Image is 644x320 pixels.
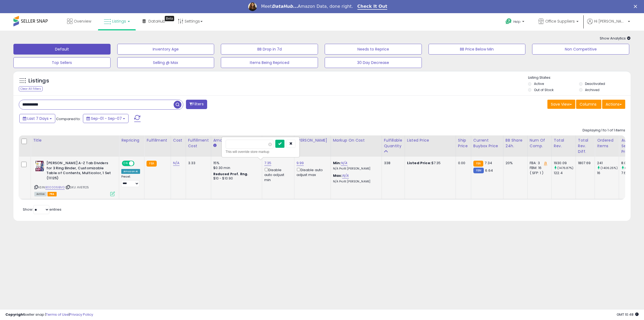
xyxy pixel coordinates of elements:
[34,161,45,171] img: 51yw4kA6eTL._SL40_.jpg
[458,138,469,149] div: Ship Price
[27,116,49,121] span: Last 7 Days
[117,44,214,55] button: Inventory Age
[578,138,592,154] div: Total Rev. Diff.
[407,161,452,166] div: $7.35
[138,13,169,29] a: DataHub
[473,138,501,149] div: Current Buybox Price
[528,75,631,80] p: Listing States:
[333,167,378,171] p: N/A Profit [PERSON_NAME]
[297,167,327,177] div: Disable auto adjust max
[594,19,626,24] span: Hi [PERSON_NAME]
[554,161,576,166] div: 1930.09
[147,138,168,143] div: Fulfillment
[121,175,140,187] div: Preset:
[74,19,91,24] span: Overview
[602,100,625,109] button: Actions
[621,171,643,175] div: 7.65
[580,102,597,107] span: Columns
[174,13,207,29] a: Settings
[587,19,630,31] a: Hi [PERSON_NAME]
[147,161,156,167] small: FBA
[13,57,111,68] button: Top Sellers
[585,88,599,92] label: Archived
[634,5,639,8] div: Close
[534,81,544,86] label: Active
[173,160,180,166] a: N/A
[33,138,117,143] div: Title
[264,167,290,182] div: Disable auto adjust min
[47,192,57,196] span: FBA
[333,173,342,178] b: Max:
[600,36,631,41] span: Show Analytics
[341,160,347,166] a: N/A
[578,161,591,166] div: 1807.69
[213,138,260,143] div: Amazon Fees
[221,57,318,68] button: Items Being Repriced
[357,4,387,10] a: Check It Out
[429,44,526,55] button: BB Price Below Min
[112,19,126,24] span: Listings
[501,14,530,31] a: Help
[248,2,257,11] img: Profile image for Georgie
[485,168,493,173] span: 6.64
[213,143,217,148] small: Amazon Fees.
[121,169,140,174] div: Amazon AI
[117,57,214,68] button: Selling @ Max
[554,138,573,149] div: Total Rev.
[333,160,341,166] b: Min:
[333,138,379,143] div: Markup on Cost
[83,114,129,123] button: Sep-01 - Sep-07
[63,13,95,29] a: Overview
[297,160,304,166] a: 9.99
[213,166,258,170] div: $0.30 min
[213,172,248,176] b: Reduced Prof. Rng.
[625,166,635,170] small: (4.71%)
[597,171,619,175] div: 16
[621,138,641,154] div: Avg Selling Price
[221,44,318,55] button: BB Drop in 7d
[297,138,328,143] div: [PERSON_NAME]
[188,138,209,149] div: Fulfillment Cost
[547,100,575,109] button: Save View
[557,166,574,170] small: (1476.87%)
[407,160,431,166] b: Listed Price:
[534,88,554,92] label: Out of Stock
[13,44,111,55] button: Default
[505,18,512,25] i: Get Help
[513,19,521,24] span: Help
[226,149,295,154] div: This will override store markup
[122,161,129,166] span: ON
[46,161,112,182] b: [PERSON_NAME] A-Z Tab Dividers for 3 Ring Binder, Customizable Table of Contents, Multicolor, 1 S...
[485,160,492,166] span: 7.34
[333,180,378,184] p: N/A Profit [PERSON_NAME]
[188,161,207,166] div: 3.33
[91,116,122,121] span: Sep-01 - Sep-07
[19,114,55,123] button: Last 7 Days
[34,161,115,196] div: ASIN:
[213,161,258,166] div: 15%
[19,86,43,91] div: Clear All Filters
[165,16,174,21] div: Tooltip anchor
[534,13,583,31] a: Office Suppliers
[173,138,184,143] div: Cost
[342,173,349,178] a: N/A
[554,171,576,175] div: 122.4
[458,161,467,166] div: 0.00
[597,138,617,149] div: Ordered Items
[331,135,382,157] th: The percentage added to the cost of goods (COGS) that forms the calculator for Min & Max prices.
[407,138,453,143] div: Listed Price
[597,161,619,166] div: 241
[34,192,47,196] span: All listings currently available for purchase on Amazon
[530,161,547,166] div: FBA: 3
[100,13,134,29] a: Listings
[325,57,422,68] button: 30 Day Decrease
[384,161,401,166] div: 338
[272,4,298,9] i: DataHub...
[213,176,258,181] div: $10 - $10.90
[121,138,142,143] div: Repricing
[261,4,353,9] div: Meet Amazon Data, done right.
[583,128,625,133] div: Displaying 1 to 1 of 1 items
[585,81,605,86] label: Deactivated
[384,138,402,149] div: Fulfillable Quantity
[65,185,89,189] span: | SKU: AVE11125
